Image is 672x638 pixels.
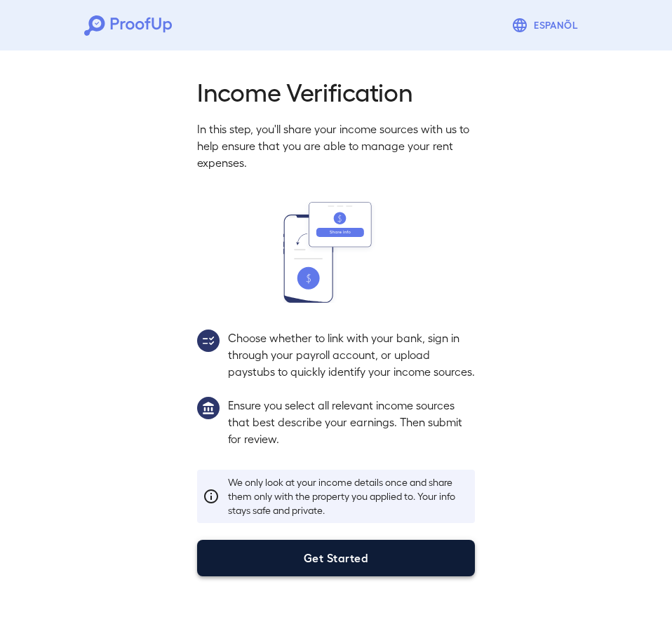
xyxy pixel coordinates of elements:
[228,397,475,447] p: Ensure you select all relevant income sources that best describe your earnings. Then submit for r...
[197,397,220,419] img: group1.svg
[506,11,588,39] button: Espanõl
[228,475,469,517] p: We only look at your income details once and share them only with the property you applied to. Yo...
[197,121,475,171] p: In this step, you'll share your income sources with us to help ensure that you are able to manage...
[197,540,475,576] button: Get Started
[283,202,389,303] img: transfer_money.svg
[228,330,475,380] p: Choose whether to link with your bank, sign in through your payroll account, or upload paystubs t...
[197,76,475,107] h2: Income Verification
[197,330,220,352] img: group2.svg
